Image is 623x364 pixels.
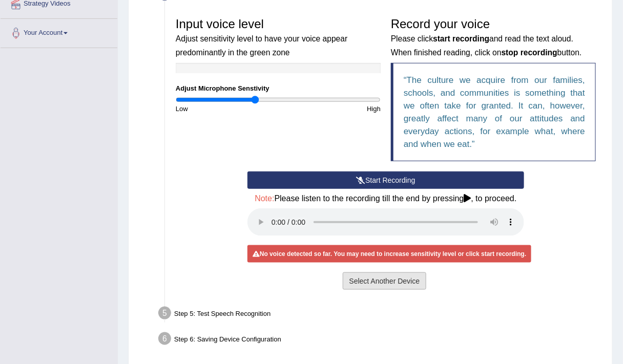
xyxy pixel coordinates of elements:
[502,48,557,57] b: stop recording
[247,172,524,189] button: Start Recording
[247,245,531,263] div: No voice detected so far. You may need to increase sensitivity level or click start recording.
[176,83,269,93] label: Adjust Microphone Senstivity
[255,194,274,203] span: Note:
[433,34,489,43] b: start recording
[404,75,585,149] q: The culture we acquire from our families, schools, and communities is something that we often tak...
[1,19,117,45] a: Your Account
[171,104,278,114] div: Low
[343,272,427,290] button: Select Another Device
[391,34,582,56] small: Please click and read the text aloud. When finished reading, click on button.
[176,17,381,58] h3: Input voice level
[154,329,608,352] div: Step 6: Saving Device Configuration
[391,17,596,58] h3: Record your voice
[176,34,347,56] small: Adjust sensitivity level to have your voice appear predominantly in the green zone
[278,104,386,114] div: High
[154,304,608,326] div: Step 5: Test Speech Recognition
[247,194,524,203] h4: Please listen to the recording till the end by pressing , to proceed.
